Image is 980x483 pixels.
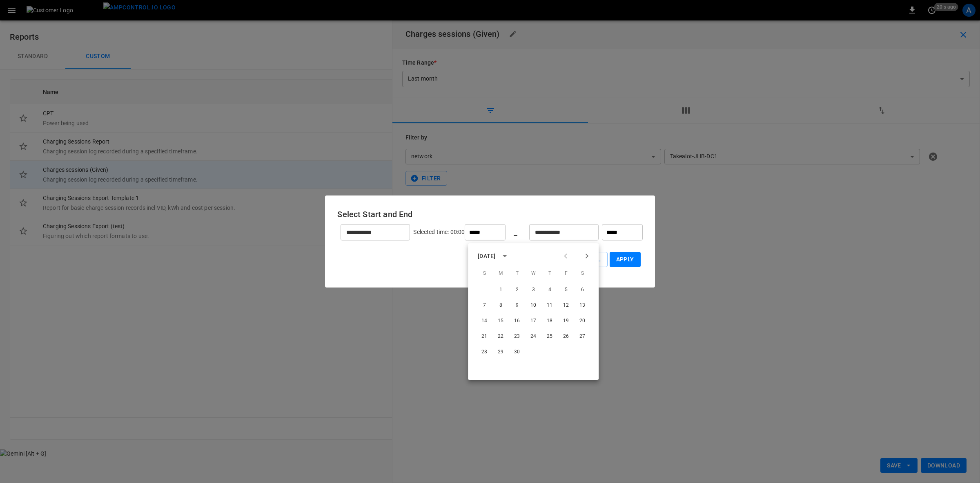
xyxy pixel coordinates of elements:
button: 3 [526,283,541,297]
div: [DATE] [478,252,495,261]
button: Apply [610,252,641,267]
button: 2 [510,283,524,297]
button: 24 [526,329,541,344]
button: 27 [575,329,590,344]
button: 6 [575,283,590,297]
button: 28 [477,345,492,359]
span: Saturday [575,265,590,282]
h6: _ [514,226,517,239]
button: 14 [477,314,492,328]
button: 11 [542,298,557,313]
button: 22 [493,329,508,344]
button: 29 [493,345,508,359]
button: 8 [493,298,508,313]
span: Sunday [477,265,492,282]
button: 20 [575,314,590,328]
button: 10 [526,298,541,313]
button: 26 [559,329,573,344]
span: Selected time: 00:00 [413,229,465,235]
button: 18 [542,314,557,328]
button: Next month [580,249,594,263]
span: Tuesday [510,265,524,282]
button: 5 [559,283,573,297]
button: 15 [493,314,508,328]
button: calendar view is open, switch to year view [498,249,512,263]
button: 13 [575,298,590,313]
button: 30 [510,345,524,359]
button: 12 [559,298,573,313]
button: 21 [477,329,492,344]
span: Friday [559,265,573,282]
button: 4 [542,283,557,297]
h6: Select Start and End [337,208,642,221]
span: Monday [493,265,508,282]
button: 17 [526,314,541,328]
button: 16 [510,314,524,328]
button: 25 [542,329,557,344]
span: Wednesday [526,265,541,282]
span: Thursday [542,265,557,282]
button: 23 [510,329,524,344]
button: 9 [510,298,524,313]
button: 19 [559,314,573,328]
button: 7 [477,298,492,313]
button: 1 [493,283,508,297]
